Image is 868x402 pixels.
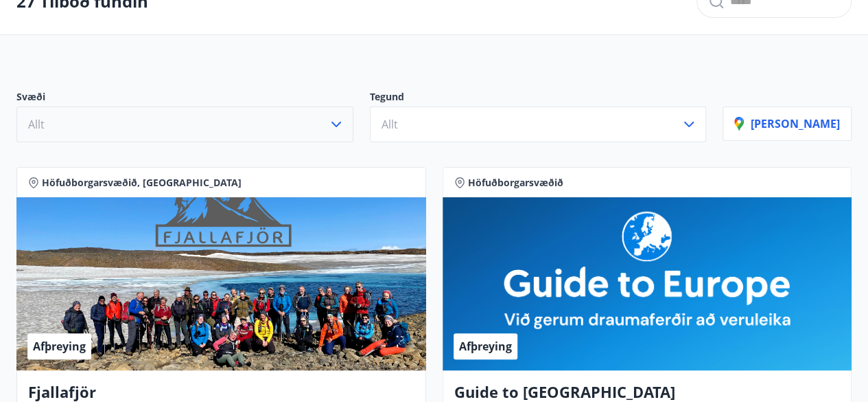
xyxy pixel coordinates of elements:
[16,107,353,142] button: Allt
[370,107,707,142] button: Allt
[370,90,707,107] p: Tegund
[468,176,563,190] span: Höfuðborgarsvæðið
[723,107,852,141] button: [PERSON_NAME]
[734,116,840,131] p: [PERSON_NAME]
[33,339,86,354] span: Afþreying
[382,117,398,132] span: Allt
[16,90,353,107] p: Svæði
[459,339,512,354] span: Afþreying
[42,176,242,190] span: Höfuðborgarsvæðið, [GEOGRAPHIC_DATA]
[28,117,45,132] span: Allt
